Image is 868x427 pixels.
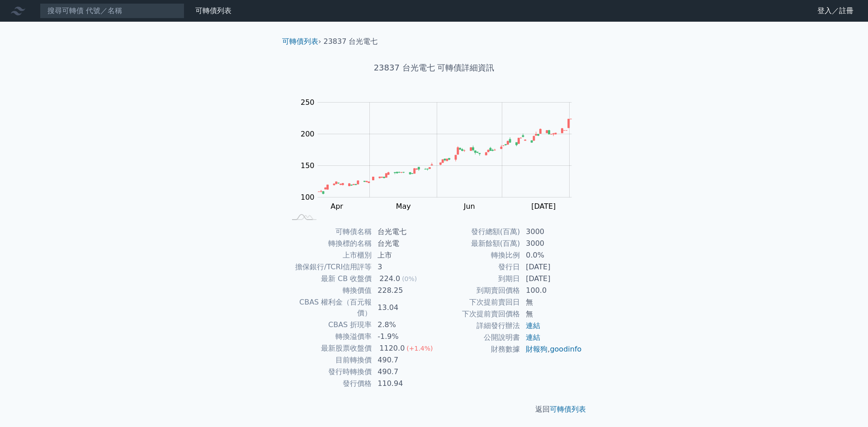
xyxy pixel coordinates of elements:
[372,354,434,366] td: 490.7
[324,36,378,47] li: 23837 台光電七
[434,238,520,249] td: 最新餘額(百萬)
[286,273,372,285] td: 最新 CB 收盤價
[520,285,582,296] td: 100.0
[526,333,540,342] a: 連結
[330,202,343,211] tspan: Apr
[40,3,184,19] input: 搜尋可轉債 代號／名稱
[301,130,315,138] tspan: 200
[372,378,434,389] td: 110.94
[520,261,582,273] td: [DATE]
[520,249,582,261] td: 0.0%
[434,273,520,285] td: 到期日
[301,98,315,107] tspan: 250
[520,238,582,249] td: 3000
[296,98,585,229] g: Chart
[286,249,372,261] td: 上市櫃別
[434,343,520,355] td: 財務數據
[286,226,372,238] td: 可轉債名稱
[550,405,586,413] a: 可轉債列表
[286,343,372,354] td: 最新股票收盤價
[286,285,372,296] td: 轉換價值
[275,61,593,74] h1: 23837 台光電七 可轉債詳細資訊
[463,202,475,211] tspan: Jun
[520,343,582,355] td: ,
[531,202,556,211] tspan: [DATE]
[372,319,434,331] td: 2.8%
[286,366,372,378] td: 發行時轉換價
[286,319,372,331] td: CBAS 折現率
[286,238,372,249] td: 轉換標的名稱
[434,249,520,261] td: 轉換比例
[434,261,520,273] td: 發行日
[520,308,582,320] td: 無
[434,308,520,320] td: 下次提前賣回價格
[526,345,547,353] a: 財報狗
[286,378,372,389] td: 發行價格
[372,296,434,319] td: 13.04
[282,37,318,46] a: 可轉債列表
[520,296,582,308] td: 無
[520,273,582,285] td: [DATE]
[372,249,434,261] td: 上市
[286,296,372,319] td: CBAS 權利金（百元報價）
[301,193,315,202] tspan: 100
[275,404,593,415] p: 返回
[434,296,520,308] td: 下次提前賣回日
[434,226,520,238] td: 發行總額(百萬)
[550,345,581,353] a: goodinfo
[520,226,582,238] td: 3000
[372,226,434,238] td: 台光電七
[372,331,434,343] td: -1.9%
[372,285,434,296] td: 228.25
[301,161,315,170] tspan: 150
[286,331,372,343] td: 轉換溢價率
[282,36,321,47] li: ›
[434,285,520,296] td: 到期賣回價格
[434,332,520,343] td: 公開說明書
[377,273,402,284] div: 224.0
[372,238,434,249] td: 台光電
[377,343,406,354] div: 1120.0
[195,6,231,15] a: 可轉債列表
[406,345,433,352] span: (+1.4%)
[286,261,372,273] td: 擔保銀行/TCRI信用評等
[402,275,417,282] span: (0%)
[372,366,434,378] td: 490.7
[286,354,372,366] td: 目前轉換價
[434,320,520,332] td: 詳細發行辦法
[372,261,434,273] td: 3
[396,202,411,211] tspan: May
[526,321,540,330] a: 連結
[810,4,861,18] a: 登入／註冊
